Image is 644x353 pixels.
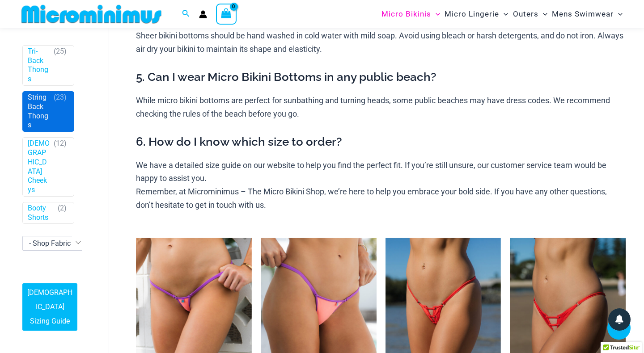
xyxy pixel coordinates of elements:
a: Micro BikinisMenu ToggleMenu Toggle [379,3,442,25]
span: Micro Lingerie [445,3,499,25]
span: Menu Toggle [431,3,440,25]
a: OutersMenu ToggleMenu Toggle [511,3,550,25]
span: Outers [513,3,538,25]
a: Booty Shorts [28,204,54,223]
a: Account icon link [199,10,207,18]
h3: 6. How do I know which size to order? [136,134,626,150]
span: 25 [56,47,64,55]
a: Tri-Back Thongs [28,47,50,84]
span: - Shop Fabric Type [29,239,88,248]
span: ( ) [54,139,67,195]
span: Mens Swimwear [552,3,614,25]
a: [DEMOGRAPHIC_DATA] Cheekys [28,139,50,195]
span: Menu Toggle [614,3,623,25]
span: 2 [60,204,64,212]
a: Search icon link [182,8,190,20]
span: - Shop Fabric Type [22,236,85,251]
h3: 5. Can I wear Micro Bikini Bottoms in any public beach? [136,70,626,85]
p: We have a detailed size guide on our website to help you find the perfect fit. If you’re still un... [136,159,626,212]
a: String Back Thongs [28,93,50,130]
a: View Shopping Cart, empty [216,4,237,24]
p: While micro bikini bottoms are perfect for sunbathing and turning heads, some public beaches may ... [136,94,626,120]
a: Micro LingerieMenu ToggleMenu Toggle [442,3,510,25]
nav: Site Navigation [378,1,626,27]
span: ( ) [58,204,67,223]
a: [DEMOGRAPHIC_DATA] Sizing Guide [22,283,77,331]
a: Mens SwimwearMenu ToggleMenu Toggle [550,3,625,25]
span: ( ) [54,47,67,84]
img: MM SHOP LOGO FLAT [18,4,165,24]
span: Micro Bikinis [381,3,431,25]
span: 12 [56,139,64,147]
span: Menu Toggle [538,3,547,25]
span: ( ) [54,93,67,130]
span: - Shop Fabric Type [23,236,85,250]
span: 23 [56,93,64,101]
span: Menu Toggle [499,3,508,25]
p: Sheer bikini bottoms should be hand washed in cold water with mild soap. Avoid using bleach or ha... [136,29,626,55]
